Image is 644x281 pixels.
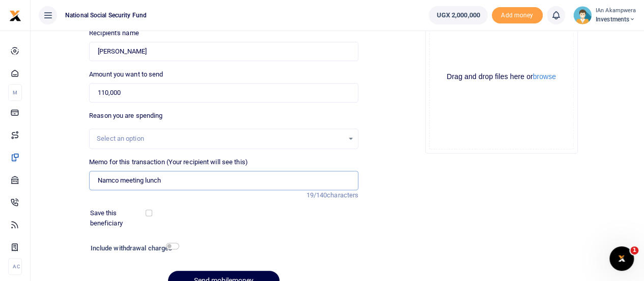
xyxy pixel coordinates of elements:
span: Add money [492,7,543,24]
a: Add money [492,11,543,18]
span: 19/140 [306,191,327,199]
li: M [8,84,22,101]
label: Amount you want to send [89,69,163,80]
iframe: Intercom live chat [609,246,634,271]
label: Reason you are spending [89,111,162,121]
label: Save this beneficiary [90,208,148,228]
img: logo-small [9,10,21,22]
a: logo-small logo-large logo-large [9,11,21,19]
h6: Include withdrawal charges [91,244,175,252]
label: Recipient's name [89,28,139,38]
a: profile-user IAn akampwera Investments [573,6,636,24]
input: UGX [89,83,358,103]
div: Select an option [97,134,344,144]
li: Toup your wallet [492,7,543,24]
a: UGX 2,000,000 [429,6,487,24]
input: Enter extra information [89,171,358,190]
span: National Social Security Fund [61,11,151,20]
small: IAn akampwera [596,7,636,15]
label: Memo for this transaction (Your recipient will see this) [89,157,248,167]
li: Ac [8,258,22,275]
span: UGX 2,000,000 [436,10,480,20]
input: Loading name... [89,42,358,61]
div: Drag and drop files here or [430,72,573,82]
span: Investments [596,15,636,24]
span: 1 [630,246,638,254]
img: profile-user [573,6,592,24]
li: Wallet ballance [425,6,491,24]
span: characters [327,191,358,199]
div: File Uploader [425,1,578,154]
button: browse [533,73,556,80]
